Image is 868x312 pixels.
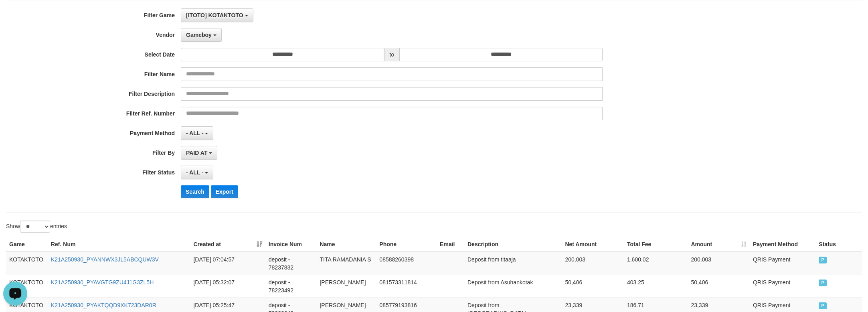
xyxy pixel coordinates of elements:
[688,275,750,298] td: 50,406
[181,146,217,160] button: PAID AT
[181,185,209,198] button: Search
[190,252,265,275] td: [DATE] 07:04:57
[186,169,204,176] span: - ALL -
[624,275,688,298] td: 403.25
[181,126,213,140] button: - ALL -
[750,237,815,252] th: Payment Method
[265,275,317,298] td: deposit - 78223492
[562,275,624,298] td: 50,406
[464,237,562,252] th: Description
[437,237,464,252] th: Email
[316,252,376,275] td: TITA RAMADANIA S
[750,252,815,275] td: QRIS Payment
[51,302,156,308] a: K21A250930_PYAKTQQD9XK723DAR0R
[181,28,222,42] button: Gameboy
[186,12,243,18] span: [ITOTO] KOTAKTOTO
[186,32,212,38] span: Gameboy
[48,237,190,252] th: Ref. Num
[3,3,27,27] button: Open LiveChat chat widget
[464,252,562,275] td: Deposit from titaaja
[190,275,265,298] td: [DATE] 05:32:07
[819,257,827,263] span: PAID
[186,150,207,156] span: PAID AT
[376,252,437,275] td: 08588260398
[815,237,862,252] th: Status
[624,252,688,275] td: 1,600.02
[6,237,48,252] th: Game
[181,166,213,179] button: - ALL -
[316,275,376,298] td: [PERSON_NAME]
[265,237,317,252] th: Invoice Num
[190,237,265,252] th: Created at: activate to sort column ascending
[688,237,750,252] th: Amount: activate to sort column ascending
[562,252,624,275] td: 200,003
[6,275,48,298] td: KOTAKTOTO
[316,237,376,252] th: Name
[688,252,750,275] td: 200,003
[819,280,827,286] span: PAID
[562,237,624,252] th: Net Amount
[20,221,50,233] select: Showentries
[376,275,437,298] td: 081573311814
[750,275,815,298] td: QRIS Payment
[384,48,399,61] span: to
[6,221,67,233] label: Show entries
[6,252,48,275] td: KOTAKTOTO
[51,256,159,263] a: K21A250930_PYANNWX3JL5ABCQUW3V
[376,237,437,252] th: Phone
[819,302,827,309] span: PAID
[624,237,688,252] th: Total Fee
[51,279,154,286] a: K21A250930_PYAVGTG9ZU4J1G3ZL5H
[211,185,238,198] button: Export
[186,130,204,136] span: - ALL -
[181,8,253,22] button: [ITOTO] KOTAKTOTO
[265,252,317,275] td: deposit - 78237832
[464,275,562,298] td: Deposit from Asuhankotak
